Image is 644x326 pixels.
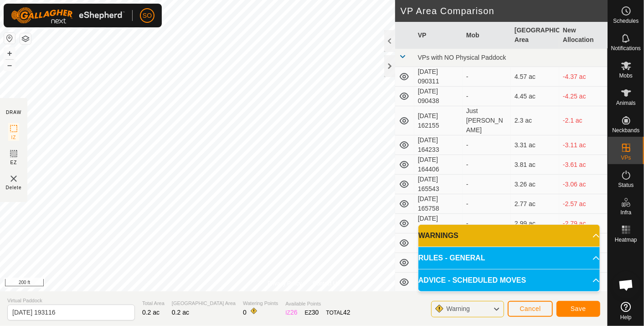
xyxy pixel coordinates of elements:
span: EZ [10,159,17,166]
span: 0.2 ac [172,309,189,316]
td: -3.61 ac [559,155,608,175]
th: New Allocation [559,22,608,49]
span: RULES - GENERAL [418,253,485,264]
div: - [466,140,507,150]
td: -4.37 ac [559,67,608,87]
div: - [466,219,507,228]
span: ADVICE - SCHEDULED MOVES [418,275,526,286]
span: Mobs [619,73,633,78]
th: Mob [463,22,511,49]
span: VPs [621,155,631,160]
span: Warning [446,305,470,312]
td: -4.25 ac [559,87,608,106]
div: - [466,180,507,189]
div: TOTAL [326,308,350,317]
td: [DATE] 090311 [414,67,463,87]
h2: VP Area Comparison [401,5,608,16]
span: [GEOGRAPHIC_DATA] Area [172,300,236,307]
td: -2.79 ac [559,214,608,233]
button: Save [556,301,600,317]
span: VPs with NO Physical Paddock [418,54,506,61]
td: [DATE] 172322 [414,273,463,292]
a: Privacy Policy [268,279,302,288]
td: [DATE] 164406 [414,155,463,175]
td: [DATE] 165543 [414,175,463,194]
div: Open chat [613,271,640,299]
td: 3.81 ac [511,155,559,175]
div: - [466,72,507,82]
button: – [4,60,15,71]
td: 2.99 ac [511,214,559,233]
p-accordion-header: RULES - GENERAL [418,247,600,269]
span: Virtual Paddock [7,297,135,305]
div: DRAW [6,109,21,116]
td: -3.06 ac [559,175,608,194]
span: Neckbands [612,128,639,133]
span: Notifications [611,46,641,51]
span: 42 [343,309,350,316]
button: Map Layers [20,33,31,44]
td: [DATE] 180854 [414,214,463,233]
td: [DATE] 172201 [414,253,463,273]
button: Cancel [508,301,553,317]
span: Status [618,182,634,188]
td: -2.57 ac [559,194,608,214]
span: 30 [312,309,319,316]
td: 2.3 ac [511,106,559,135]
td: [DATE] 162155 [414,106,463,135]
td: -3.11 ac [559,135,608,155]
img: VP [8,173,19,184]
span: IZ [11,134,16,141]
span: Save [571,305,586,312]
td: 3.26 ac [511,175,559,194]
div: - [466,160,507,170]
button: Reset Map [4,33,15,44]
span: Watering Points [243,300,278,307]
div: - [466,92,507,101]
th: VP [414,22,463,49]
span: WARNINGS [418,230,459,241]
td: [DATE] 172049 [414,233,463,253]
td: 4.57 ac [511,67,559,87]
a: Help [608,298,644,324]
p-accordion-header: ADVICE - SCHEDULED MOVES [418,269,600,291]
a: Contact Us [313,279,340,288]
span: 26 [290,309,298,316]
span: Cancel [520,305,541,312]
span: Help [620,315,632,320]
span: Schedules [613,18,639,24]
span: 0 [243,309,247,316]
div: Just [PERSON_NAME] [466,106,507,135]
span: Infra [620,210,631,215]
div: IZ [285,308,297,317]
td: [DATE] 164233 [414,135,463,155]
td: -2.1 ac [559,106,608,135]
button: + [4,48,15,59]
p-accordion-header: WARNINGS [418,225,600,247]
td: 4.45 ac [511,87,559,106]
span: Animals [616,100,636,106]
div: - [466,199,507,209]
td: 3.31 ac [511,135,559,155]
span: 0.2 ac [142,309,160,316]
div: EZ [305,308,319,317]
img: Gallagher Logo [11,7,125,24]
span: Total Area [142,300,165,307]
span: Available Points [285,300,350,308]
th: [GEOGRAPHIC_DATA] Area [511,22,559,49]
span: SO [143,11,152,21]
td: [DATE] 090438 [414,87,463,106]
span: Heatmap [615,237,637,243]
span: Delete [6,184,22,191]
td: 2.77 ac [511,194,559,214]
td: [DATE] 165758 [414,194,463,214]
